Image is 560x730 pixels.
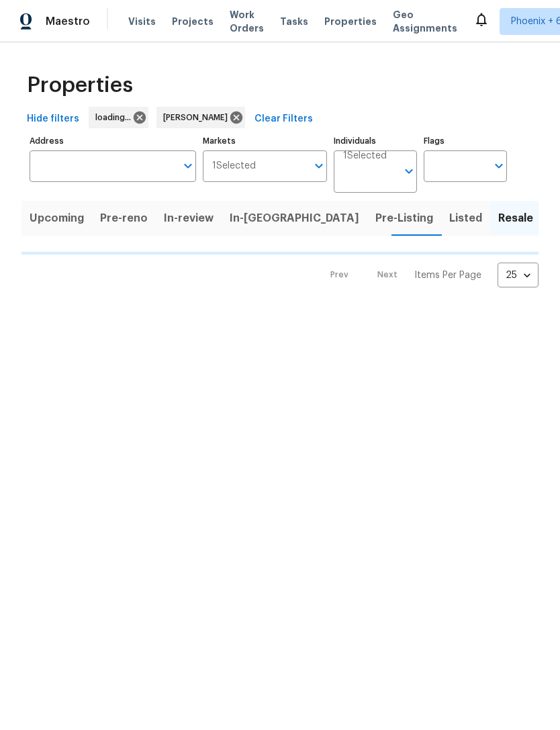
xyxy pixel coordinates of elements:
[27,79,133,92] span: Properties
[343,150,387,162] span: 1 Selected
[498,209,533,228] span: Resale
[100,209,148,228] span: Pre-reno
[230,8,264,35] span: Work Orders
[393,8,457,35] span: Geo Assignments
[334,137,417,145] label: Individuals
[30,137,196,145] label: Address
[95,111,136,124] span: loading...
[324,15,377,28] span: Properties
[280,17,308,26] span: Tasks
[424,137,507,145] label: Flags
[249,107,318,132] button: Clear Filters
[489,156,508,175] button: Open
[230,209,359,228] span: In-[GEOGRAPHIC_DATA]
[498,258,539,293] div: 25
[163,111,233,124] span: [PERSON_NAME]
[254,111,313,128] span: Clear Filters
[212,161,256,172] span: 1 Selected
[203,137,328,145] label: Markets
[46,15,90,28] span: Maestro
[164,209,214,228] span: In-review
[449,209,482,228] span: Listed
[179,156,197,175] button: Open
[27,111,79,128] span: Hide filters
[128,15,156,28] span: Visits
[414,269,481,282] p: Items Per Page
[172,15,214,28] span: Projects
[400,162,418,181] button: Open
[30,209,84,228] span: Upcoming
[318,263,539,287] nav: Pagination Navigation
[375,209,433,228] span: Pre-Listing
[21,107,85,132] button: Hide filters
[156,107,245,128] div: [PERSON_NAME]
[310,156,328,175] button: Open
[89,107,148,128] div: loading...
